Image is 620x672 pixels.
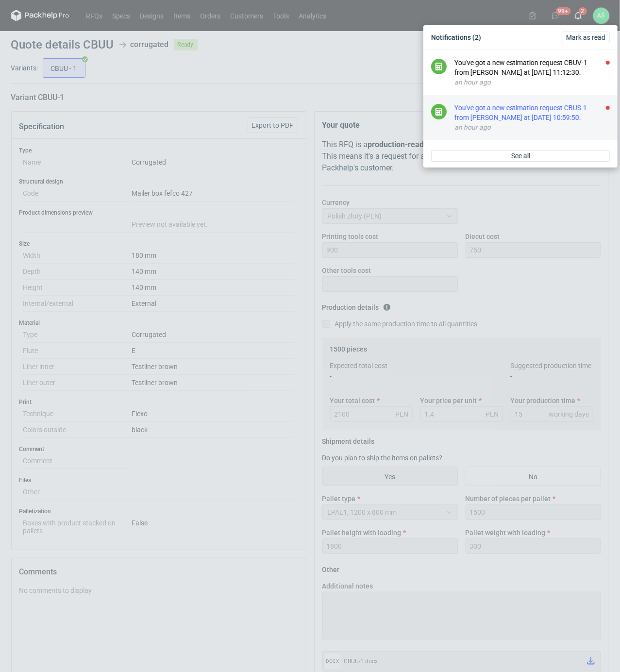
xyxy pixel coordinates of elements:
button: Mark as read [562,32,610,43]
div: Notifications (2) [427,29,614,46]
button: You've got a new estimation request CBUV-1 from [PERSON_NAME] at [DATE] 11:12:30.an hour ago [454,58,610,87]
a: See all [431,150,610,162]
div: You've got a new estimation request CBUV-1 from [PERSON_NAME] at [DATE] 11:12:30. [454,58,610,77]
div: an hour ago [454,77,610,87]
span: Mark as read [566,34,605,41]
div: You've got a new estimation request CBUS-1 from [PERSON_NAME] at [DATE] 10:59:50. [454,103,610,122]
div: an hour ago [454,122,610,132]
button: You've got a new estimation request CBUS-1 from [PERSON_NAME] at [DATE] 10:59:50.an hour ago [454,103,610,132]
span: See all [511,152,530,159]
